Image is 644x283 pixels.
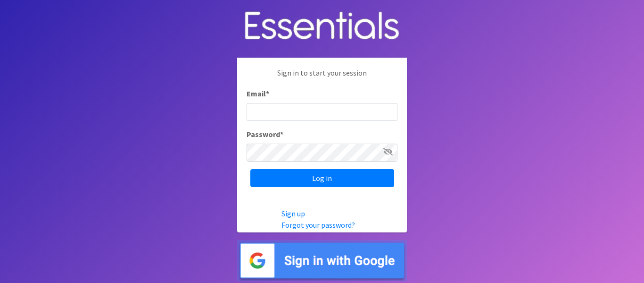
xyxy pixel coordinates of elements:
label: Password [247,129,283,140]
a: Forgot your password? [281,220,355,230]
abbr: required [266,89,269,98]
a: Sign up [281,209,305,218]
img: Human Essentials [237,2,407,51]
input: Log in [250,169,394,187]
img: Sign in with Google [237,240,407,281]
abbr: required [280,129,283,139]
p: Sign in to start your session [247,67,397,88]
label: Email [247,88,269,99]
